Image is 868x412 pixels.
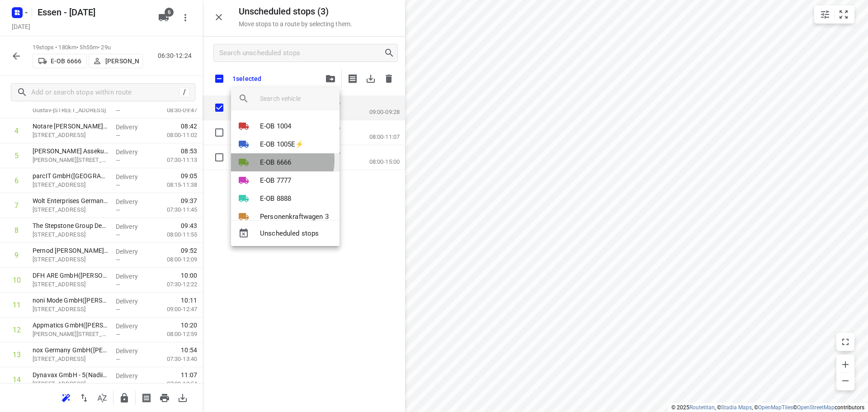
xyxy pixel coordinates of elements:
[260,139,304,150] p: E-OB 1005E⚡
[260,194,291,204] p: E-OB 8888
[260,175,291,186] p: E-OB 7777
[231,171,340,189] li: E-OB 7777
[231,135,340,153] li: E-OB 1005E⚡
[231,189,340,208] li: E-OB 8888
[231,208,340,226] li: Personenkraftwagen 3
[260,92,332,105] input: search vehicle
[260,212,329,222] p: Personenkraftwagen 3
[260,121,291,132] p: E-OB 1004
[231,153,340,171] li: E-OB 6666
[231,117,340,135] li: E-OB 1004
[260,157,291,168] p: E-OB 6666
[231,88,260,109] div: Search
